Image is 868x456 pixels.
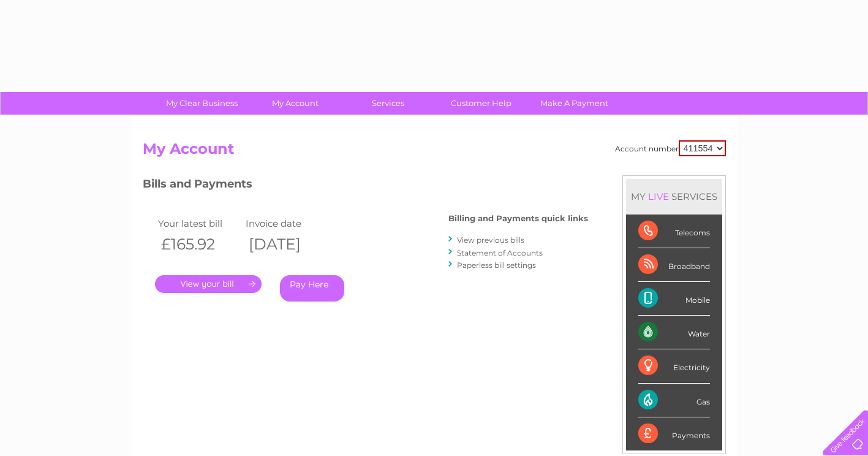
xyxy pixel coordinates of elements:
div: Water [638,316,710,349]
h2: My Account [143,140,726,164]
a: Make A Payment [524,92,625,115]
div: Broadband [638,248,710,282]
div: Account number [615,140,726,156]
a: Pay Here [280,275,344,302]
div: Mobile [638,282,710,316]
td: Your latest bill [155,215,243,232]
a: Services [338,92,439,115]
th: [DATE] [243,232,331,257]
div: Electricity [638,349,710,383]
div: Payments [638,417,710,450]
td: Invoice date [243,215,331,232]
div: LIVE [646,191,671,202]
a: Paperless bill settings [457,260,536,270]
h3: Bills and Payments [143,175,588,197]
a: My Clear Business [151,92,252,115]
h4: Billing and Payments quick links [448,214,588,223]
th: £165.92 [155,232,243,257]
div: Telecoms [638,215,710,248]
div: Gas [638,384,710,417]
div: MY SERVICES [626,179,722,214]
a: View previous bills [457,235,524,245]
a: Customer Help [431,92,532,115]
a: . [155,275,262,293]
a: Statement of Accounts [457,248,543,257]
a: My Account [244,92,345,115]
